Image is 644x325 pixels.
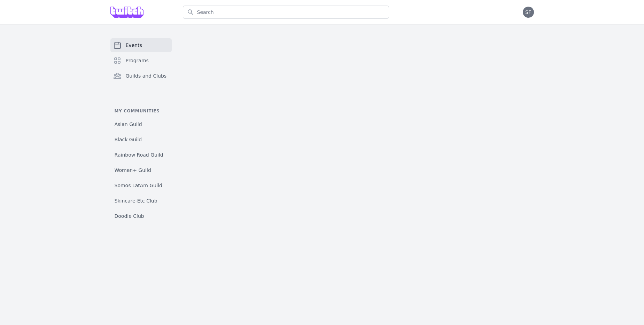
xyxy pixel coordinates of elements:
img: Grove [110,7,144,18]
span: SF [525,10,531,15]
a: Events [110,38,172,52]
span: Guilds and Clubs [126,72,167,79]
nav: Sidebar [110,38,172,222]
a: Guilds and Clubs [110,69,172,83]
a: Programs [110,54,172,68]
button: SF [523,7,534,18]
span: Events [126,42,142,49]
span: Black Guild [115,136,142,143]
p: My communities [110,108,172,114]
a: Somos LatAm Guild [110,179,172,192]
a: Rainbow Road Guild [110,149,172,161]
span: Women+ Guild [115,167,151,174]
a: Black Guild [110,133,172,146]
a: Women+ Guild [110,164,172,176]
span: Skincare-Etc Club [115,197,157,204]
span: Rainbow Road Guild [115,151,163,158]
span: Somos LatAm Guild [115,182,162,189]
span: Asian Guild [115,121,142,128]
span: Doodle Club [115,213,144,220]
a: Doodle Club [110,210,172,222]
a: Asian Guild [110,118,172,130]
span: Programs [126,57,149,64]
input: Search [183,6,389,19]
a: Skincare-Etc Club [110,195,172,207]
